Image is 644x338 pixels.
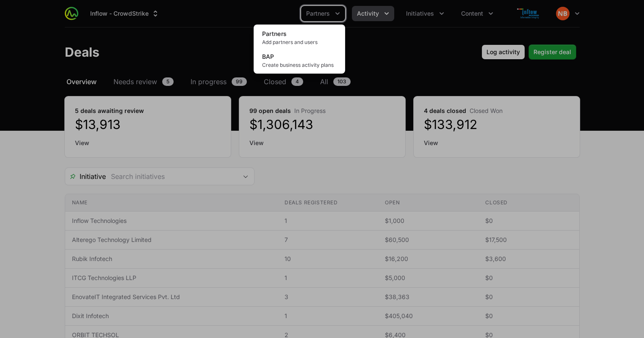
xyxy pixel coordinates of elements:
[301,6,345,21] div: Partners menu
[262,39,337,46] span: Add partners and users
[262,30,287,37] span: Partners
[255,26,343,49] a: PartnersAdd partners and users
[262,62,337,69] span: Create business activity plans
[262,53,274,60] span: BAP
[78,6,498,21] div: Main navigation
[255,49,343,72] a: BAPCreate business activity plans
